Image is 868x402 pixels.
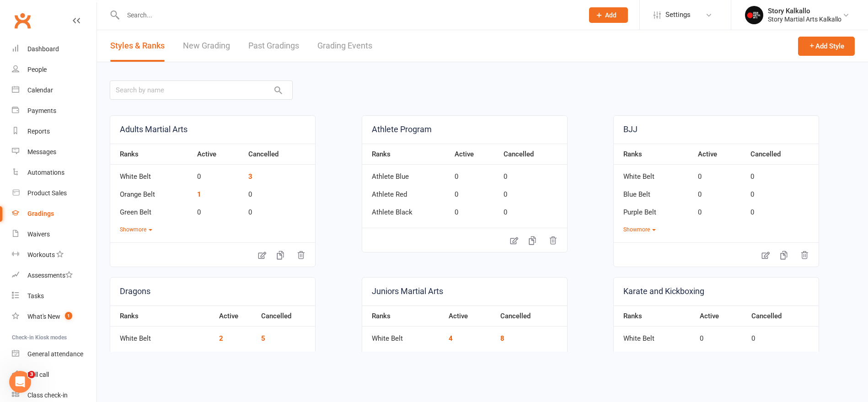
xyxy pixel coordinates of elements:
img: thumb_image1709080925.png [745,6,763,24]
input: Search... [120,9,577,21]
div: People [27,66,47,73]
div: Automations [27,169,64,176]
td: 0 [450,200,499,218]
a: Assessments [12,265,96,286]
td: Blue Belt [614,182,693,200]
a: Workouts [12,245,96,265]
a: Adults Martial Arts [110,116,315,144]
td: 0 [450,182,499,200]
div: Messages [27,148,56,155]
div: General attendance [27,350,83,358]
a: Gradings [12,204,96,224]
div: Class check-in [27,391,68,399]
a: Juniors Martial Arts [362,278,567,306]
a: Messages [12,142,96,162]
a: Clubworx [11,9,34,32]
td: Green Belt [110,200,193,218]
a: New Grading [183,30,230,62]
a: Payments [12,101,96,121]
button: Add [589,7,628,23]
input: Search by name [110,80,293,100]
th: Cancelled [746,144,819,165]
div: Assessments [27,272,73,279]
th: Cancelled [747,306,819,327]
td: 0 [499,182,567,200]
span: 3 [28,371,35,378]
td: 0 [693,182,746,200]
a: 3 [248,172,252,181]
td: 0 [695,344,747,362]
td: 0 [499,165,567,182]
td: Yellow Belt [362,344,445,362]
td: 0 [450,165,499,182]
td: 0 [695,327,747,344]
th: Cancelled [244,144,315,165]
td: 0 [244,200,315,218]
td: White Belt [614,327,695,344]
a: Roll call [12,364,96,385]
a: Automations [12,162,96,183]
th: Ranks [614,144,693,165]
td: White Belt [110,165,193,182]
td: 0 [193,200,244,218]
td: White Belt [362,327,445,344]
td: Yellow & Black Belt [110,344,214,362]
th: Ranks [110,144,193,165]
div: Workouts [27,251,55,258]
button: Showmore [623,225,656,234]
div: Calendar [27,86,53,94]
a: Dragons [110,278,315,306]
td: Athlete Red [362,182,450,200]
th: Ranks [362,144,450,165]
div: Product Sales [27,189,67,197]
td: 0 [257,344,315,362]
div: Dashboard [27,45,59,53]
th: Ranks [110,306,214,327]
td: 0 [693,165,746,182]
a: Tasks [12,286,96,306]
td: 0 [693,200,746,218]
a: Product Sales [12,183,96,204]
a: 2 [219,334,223,343]
td: 0 [746,200,819,218]
a: BJJ [614,116,819,144]
a: 1 [197,190,201,198]
a: Styles & Ranks [110,30,165,62]
th: Cancelled [496,306,567,327]
a: Calendar [12,80,96,101]
a: 5 [261,334,265,343]
div: What's New [27,313,60,320]
td: 0 [244,182,315,200]
td: 0 [747,344,819,362]
span: 1 [65,312,72,320]
th: Active [214,306,257,327]
button: Showmore [120,225,152,234]
td: 0 [499,200,567,218]
div: Roll call [27,371,49,378]
td: Orange Belt [110,182,193,200]
a: Dashboard [12,39,96,59]
td: 0 [746,165,819,182]
a: 8 [500,334,504,343]
th: Active [450,144,499,165]
a: Past Gradings [248,30,299,62]
span: Settings [665,5,691,25]
div: Waivers [27,230,50,238]
a: Grading Events [317,30,372,62]
th: Ranks [362,306,445,327]
td: Athlete Black [362,200,450,218]
button: Add Style [798,37,855,56]
a: People [12,59,96,80]
td: Athlete Blue [362,165,450,182]
a: What's New1 [12,306,96,327]
td: 0 [193,165,244,182]
th: Active [695,306,747,327]
a: Athlete Program [362,116,567,144]
div: Tasks [27,292,44,300]
span: Add [605,11,616,19]
div: Reports [27,128,50,135]
th: Cancelled [499,144,567,165]
a: Karate and Kickboxing [614,278,819,306]
div: Story Kalkallo [768,7,841,15]
th: Cancelled [257,306,315,327]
